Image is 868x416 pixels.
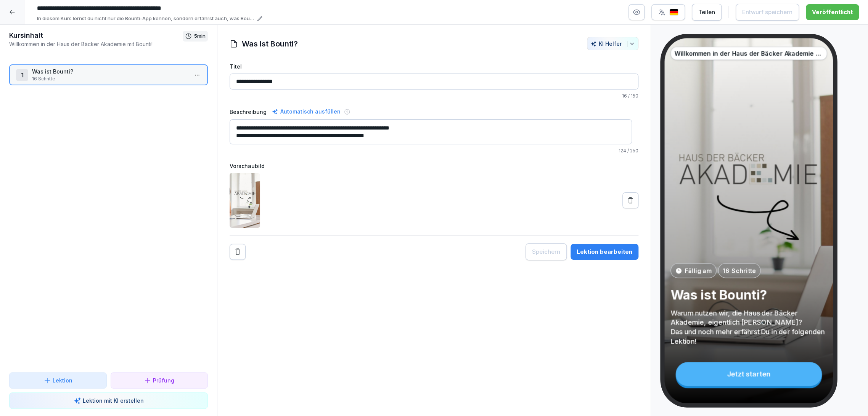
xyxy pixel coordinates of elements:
div: Veröffentlicht [812,8,853,16]
span: 124 [619,148,626,154]
p: Warum nutzen wir, die Haus der Bäcker Akademie, eigentlich [PERSON_NAME]? Das und noch mehr erfäh... [670,308,827,346]
p: / 150 [230,93,638,99]
p: In diesem Kurs lernst du nicht nur die Bounti-App kennen, sondern erfährst auch, was Bounti so be... [37,15,255,22]
p: Lektion mit KI erstellen [83,397,144,405]
p: Willkommen in der Haus der Bäcker Akademie mit Bounti! [674,49,823,58]
img: uss4phq70minl43hcy20ugvx.png [230,173,260,228]
label: Titel [230,62,638,70]
div: Teilen [698,8,715,16]
button: KI Helfer [587,37,638,50]
button: Speichern [526,243,567,260]
p: Was ist Bounti? [670,286,827,303]
div: KI Helfer [590,40,635,47]
button: Teilen [692,4,722,21]
button: Lektion bearbeiten [571,244,638,260]
div: Entwurf speichern [742,8,792,16]
div: Jetzt starten [675,362,821,386]
p: Willkommen in der Haus der Bäcker Akademie mit Bounti! [9,40,183,48]
h1: Was ist Bounti? [242,38,298,50]
p: Prüfung [153,376,174,384]
label: Vorschaubild [230,162,638,170]
p: Fällig am [685,266,712,275]
button: Lektion mit KI erstellen [9,392,208,409]
div: 1Was ist Bounti?16 Schritte [9,64,208,85]
div: Speichern [532,248,560,256]
button: Veröffentlicht [806,4,859,20]
p: Was ist Bounti? [32,67,188,75]
p: 16 Schritte [723,266,756,275]
button: Lektion [9,372,107,389]
img: de.svg [669,9,678,16]
label: Beschreibung [230,108,267,116]
div: 1 [16,69,28,81]
div: Lektion bearbeiten [577,248,632,256]
p: 5 min [194,32,206,40]
span: 16 [622,93,627,99]
p: Lektion [53,376,72,384]
p: / 250 [230,147,638,154]
button: Prüfung [111,372,208,389]
div: Automatisch ausfüllen [270,107,342,116]
button: Remove [230,244,246,260]
p: 16 Schritte [32,75,188,82]
button: Entwurf speichern [736,4,799,21]
h1: Kursinhalt [9,31,183,40]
